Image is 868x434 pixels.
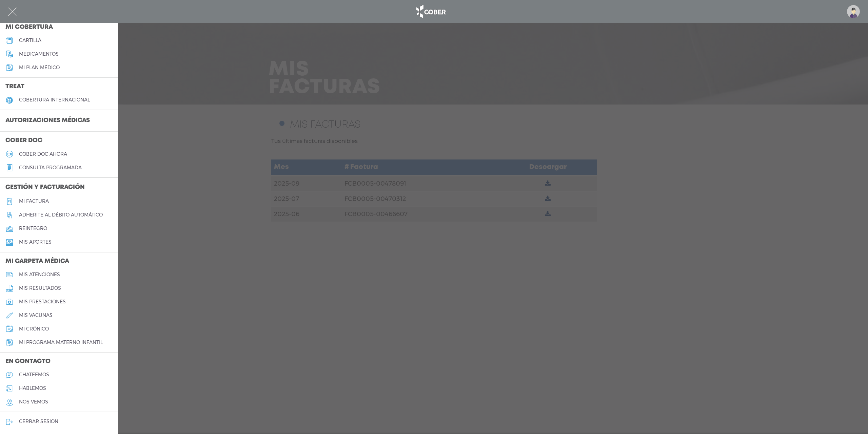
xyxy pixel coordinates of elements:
[19,313,53,318] h5: mis vacunas
[19,226,47,231] h5: reintegro
[19,239,52,245] h5: Mis aportes
[19,385,46,391] h5: hablemos
[19,285,61,291] h5: mis resultados
[19,399,48,405] h5: nos vemos
[19,199,49,204] h5: Mi factura
[8,7,17,16] img: Cober_menu-close-white.svg
[19,97,90,103] h5: cobertura internacional
[19,419,58,424] h5: cerrar sesión
[19,65,60,71] h5: Mi plan médico
[19,272,60,278] h5: mis atenciones
[19,38,41,43] h5: cartilla
[413,3,448,20] img: logo_cober_home-white.png
[19,51,59,57] h5: medicamentos
[19,165,82,171] h5: consulta programada
[19,326,49,332] h5: mi crónico
[19,212,103,218] h5: Adherite al débito automático
[847,5,860,18] img: profile-placeholder.svg
[19,151,67,157] h5: Cober doc ahora
[19,340,103,345] h5: mi programa materno infantil
[19,372,49,378] h5: chateemos
[19,299,66,305] h5: mis prestaciones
